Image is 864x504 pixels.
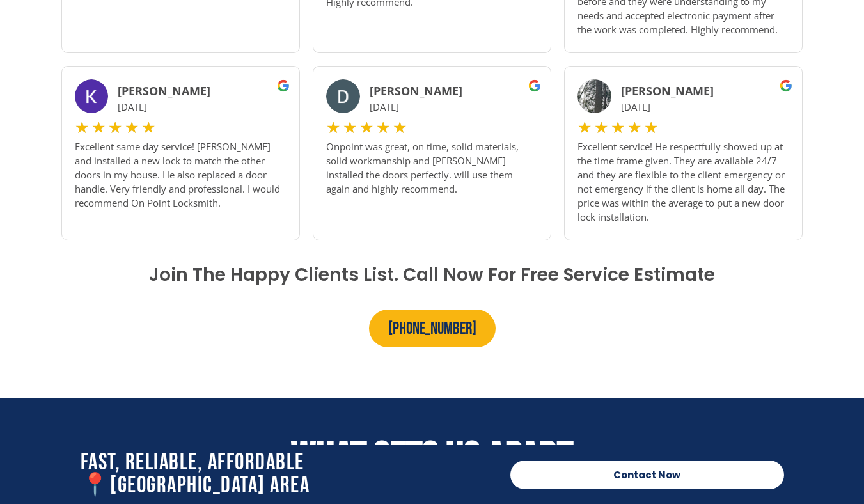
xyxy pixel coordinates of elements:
[343,119,357,136] i: ★
[55,266,810,284] h4: Join the happy clients list. call now for free Service estimate
[118,84,287,98] h3: [PERSON_NAME]
[55,437,810,482] h2: What Sets Us Apart
[75,119,155,136] div: 5/5
[510,461,784,489] a: Contact Now
[326,139,538,196] p: Onpoint was great, on time, solid materials, solid workmanship and [PERSON_NAME] installed the do...
[577,139,789,224] p: Excellent service! He respectfully showed up at the time frame given. They are available 24/7 and...
[621,98,790,116] p: [DATE]
[81,452,498,498] h2: Fast, Reliable, Affordable 📍[GEOGRAPHIC_DATA] Area
[388,319,476,340] span: [PHONE_NUMBER]
[91,119,106,136] i: ★
[577,119,658,136] div: 5/5
[141,119,155,136] i: ★
[613,470,680,480] span: Contact Now
[75,119,89,136] i: ★
[369,310,496,347] a: [PHONE_NUMBER]
[627,119,641,136] i: ★
[118,98,287,116] p: [DATE]
[125,119,139,136] i: ★
[359,119,373,136] i: ★
[644,119,658,136] i: ★
[370,98,538,116] p: [DATE]
[326,79,360,113] img: Doors Repair General 49
[611,119,625,136] i: ★
[108,119,122,136] i: ★
[326,119,407,136] div: 5/5
[75,79,109,113] img: Doors Repair General 48
[577,79,611,113] img: Doors Repair General 50
[621,84,790,98] h3: [PERSON_NAME]
[326,119,340,136] i: ★
[594,119,608,136] i: ★
[370,84,538,98] h3: [PERSON_NAME]
[577,119,592,136] i: ★
[376,119,390,136] i: ★
[393,119,407,136] i: ★
[75,139,287,210] p: Excellent same day service! [PERSON_NAME] and installed a new lock to match the other doors in my...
